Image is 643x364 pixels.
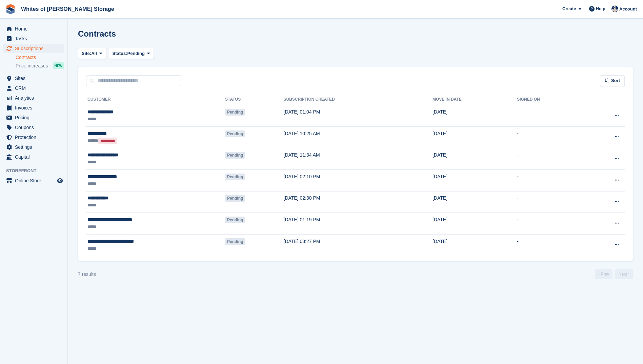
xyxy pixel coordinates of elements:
[16,54,64,61] a: Contracts
[86,94,225,105] th: Customer
[15,34,56,43] span: Tasks
[517,191,583,213] td: -
[284,213,433,235] td: [DATE] 01:19 PM
[15,93,56,103] span: Analytics
[225,94,284,105] th: Status
[3,83,64,93] a: menu
[517,94,583,105] th: Signed on
[18,3,117,15] a: Whites of [PERSON_NAME] Storage
[3,34,64,43] a: menu
[517,234,583,256] td: -
[109,48,154,59] button: Status: Pending
[78,48,106,59] button: Site: All
[562,5,576,12] span: Create
[15,83,56,93] span: CRM
[284,94,433,105] th: Subscription created
[433,234,517,256] td: [DATE]
[82,50,91,57] span: Site:
[517,169,583,191] td: -
[15,133,56,142] span: Protection
[15,44,56,53] span: Subscriptions
[3,113,64,122] a: menu
[5,4,16,14] img: stora-icon-8386f47178a22dfd0bd8f6a31ec36ba5ce8667c1dd55bd0f319d3a0aa187defe.svg
[56,177,64,185] a: Preview store
[225,152,245,159] span: Pending
[3,103,64,113] a: menu
[3,142,64,152] a: menu
[15,176,56,185] span: Online Store
[594,269,634,279] nav: Page
[595,269,612,279] a: Previous
[3,133,64,142] a: menu
[16,62,64,69] a: Price increases NEW
[225,217,245,223] span: Pending
[6,167,67,174] span: Storefront
[91,50,97,57] span: All
[433,105,517,127] td: [DATE]
[78,271,96,278] div: 7 results
[284,148,433,170] td: [DATE] 11:34 AM
[3,123,64,132] a: menu
[611,77,620,84] span: Sort
[284,126,433,148] td: [DATE] 10:25 AM
[78,29,116,38] h1: Contracts
[3,74,64,83] a: menu
[127,50,145,57] span: Pending
[619,6,637,13] span: Account
[517,213,583,235] td: -
[517,105,583,127] td: -
[433,148,517,170] td: [DATE]
[284,105,433,127] td: [DATE] 01:04 PM
[113,50,127,57] span: Status:
[284,169,433,191] td: [DATE] 02:10 PM
[225,130,245,137] span: Pending
[15,74,56,83] span: Sites
[517,126,583,148] td: -
[433,191,517,213] td: [DATE]
[225,195,245,202] span: Pending
[15,152,56,162] span: Capital
[15,24,56,34] span: Home
[3,176,64,185] a: menu
[53,62,64,69] div: NEW
[615,269,633,279] a: Next
[15,113,56,122] span: Pricing
[16,63,48,69] span: Price increases
[225,174,245,180] span: Pending
[433,126,517,148] td: [DATE]
[15,123,56,132] span: Coupons
[284,234,433,256] td: [DATE] 03:27 PM
[433,94,517,105] th: Move in date
[3,44,64,53] a: menu
[517,148,583,170] td: -
[596,5,605,12] span: Help
[225,109,245,116] span: Pending
[3,152,64,162] a: menu
[284,191,433,213] td: [DATE] 02:30 PM
[15,103,56,113] span: Invoices
[3,24,64,34] a: menu
[225,238,245,245] span: Pending
[3,93,64,103] a: menu
[433,169,517,191] td: [DATE]
[611,5,618,12] img: Wendy
[15,142,56,152] span: Settings
[433,213,517,235] td: [DATE]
